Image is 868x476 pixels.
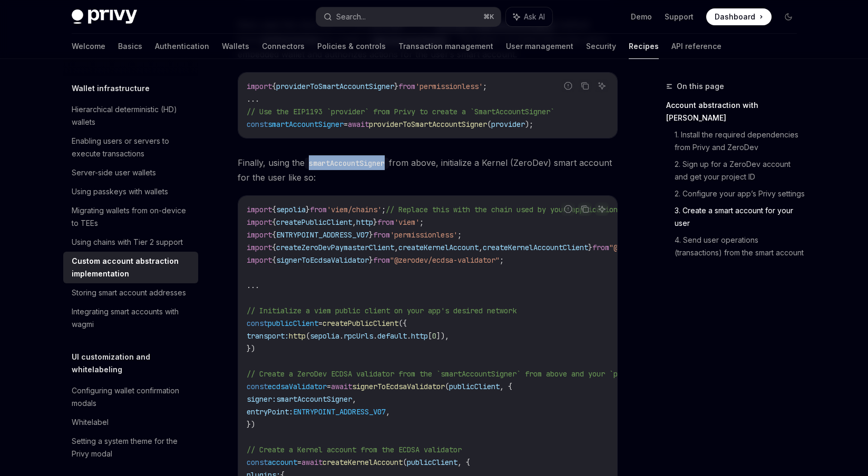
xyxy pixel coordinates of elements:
[247,306,516,315] span: // Initialize a viem public client on your app's desired network
[457,230,462,240] span: ;
[428,331,432,341] span: [
[578,79,592,93] button: Copy the contents from the code block
[247,394,276,404] span: signer:
[72,416,109,429] div: Whitelabel
[403,458,407,467] span: (
[72,34,105,59] a: Welcome
[457,458,470,467] span: , {
[289,331,306,341] span: http
[420,217,424,227] span: ;
[592,243,609,252] span: from
[72,135,192,160] div: Enabling users or servers to execute transactions
[398,34,493,59] a: Transaction management
[394,243,398,252] span: ,
[675,185,805,202] a: 2. Configure your app’s Privy settings
[272,230,276,240] span: {
[352,382,445,391] span: signerToEcdsaValidator
[398,319,407,328] span: ({
[63,132,198,163] a: Enabling users or servers to execute transactions
[247,344,255,353] span: })
[222,34,249,59] a: Wallets
[63,163,198,182] a: Server-side user wallets
[72,435,192,460] div: Setting a system theme for the Privy modal
[677,80,724,93] span: On this page
[675,202,805,232] a: 3. Create a smart account for your user
[272,82,276,91] span: {
[72,255,192,280] div: Custom account abstraction implementation
[578,202,592,216] button: Copy the contents from the code block
[445,382,449,391] span: (
[394,82,398,91] span: }
[63,252,198,283] a: Custom account abstraction implementation
[373,331,377,341] span: .
[247,458,268,467] span: const
[272,217,276,227] span: {
[276,394,352,404] span: smartAccountSigner
[609,243,668,252] span: "@zerodev/sdk"
[238,155,618,185] span: Finally, using the from above, initialize a Kernel (ZeroDev) smart account for the user like so:
[483,243,588,252] span: createKernelAccountClient
[247,217,272,227] span: import
[63,381,198,413] a: Configuring wallet confirmation modals
[407,331,411,341] span: .
[247,331,289,341] span: transport:
[247,120,268,129] span: const
[595,79,609,93] button: Ask AI
[272,243,276,252] span: {
[247,94,259,104] span: ...
[369,230,373,240] span: }
[63,413,198,432] a: Whitelabel
[247,319,268,328] span: const
[316,7,501,26] button: Search...⌘K
[631,12,652,22] a: Demo
[247,205,272,214] span: import
[449,382,500,391] span: publicClient
[352,394,356,404] span: ,
[506,7,552,26] button: Ask AI
[247,82,272,91] span: import
[72,9,137,24] img: dark logo
[276,82,394,91] span: providerToSmartAccountSigner
[247,281,259,290] span: ...
[369,255,373,265] span: }
[352,217,356,227] span: ,
[500,255,504,265] span: ;
[247,107,554,116] span: // Use the EIP1193 `provider` from Privy to create a `SmartAccountSigner`
[247,407,293,417] span: entryPoint:
[63,100,198,132] a: Hierarchical deterministic (HD) wallets
[276,255,369,265] span: signerToEcdsaValidator
[268,458,297,467] span: account
[317,34,386,59] a: Policies & controls
[715,12,755,22] span: Dashboard
[247,243,272,252] span: import
[665,12,694,22] a: Support
[63,302,198,334] a: Integrating smart accounts with wagmi
[306,205,310,214] span: }
[595,202,609,216] button: Ask AI
[491,120,525,129] span: provider
[72,305,192,331] div: Integrating smart accounts with wagmi
[310,205,327,214] span: from
[63,233,198,252] a: Using chains with Tier 2 support
[483,13,494,21] span: ⌘ K
[63,182,198,201] a: Using passkeys with wallets
[675,156,805,185] a: 2. Sign up for a ZeroDev account and get your project ID
[386,407,390,417] span: ,
[72,384,192,410] div: Configuring wallet confirmation modals
[63,432,198,463] a: Setting a system theme for the Privy modal
[268,120,344,129] span: smartAccountSigner
[327,205,382,214] span: 'viem/chains'
[382,205,386,214] span: ;
[348,120,369,129] span: await
[407,458,457,467] span: publicClient
[561,79,575,93] button: Report incorrect code
[344,120,348,129] span: =
[483,82,487,91] span: ;
[276,217,352,227] span: createPublicClient
[247,382,268,391] span: const
[118,34,142,59] a: Basics
[297,458,301,467] span: =
[247,255,272,265] span: import
[262,34,305,59] a: Connectors
[276,230,369,240] span: ENTRYPOINT_ADDRESS_V07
